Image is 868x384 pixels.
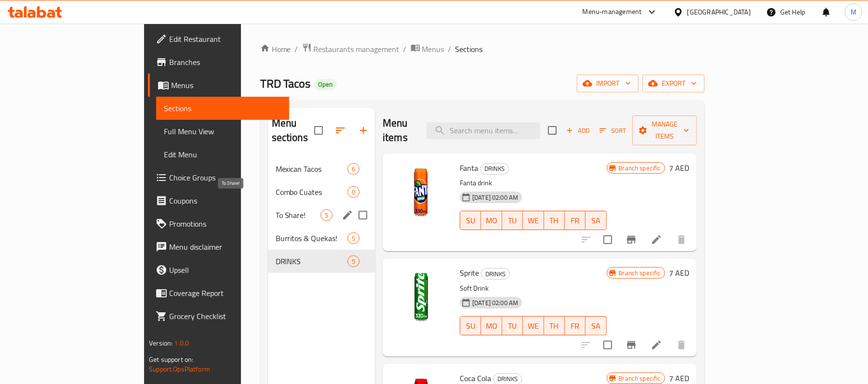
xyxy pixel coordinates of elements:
button: TU [502,316,523,335]
span: Add [565,125,591,136]
a: Full Menu View [156,120,289,143]
div: items [347,256,360,267]
a: Sections [156,97,289,120]
span: MO [485,214,498,228]
span: 5 [348,257,359,266]
div: DRINKS5 [268,250,375,273]
span: WE [527,319,540,333]
input: search [427,122,540,139]
span: Open [315,80,337,89]
a: Restaurants management [302,43,400,55]
span: TH [548,319,561,333]
button: Add section [352,119,375,142]
span: Select to update [598,335,618,355]
button: delete [670,333,693,357]
span: Burritos & Quekas! [276,232,347,244]
button: MO [481,211,502,230]
a: Edit Restaurant [148,27,289,51]
a: Branches [148,51,289,74]
span: Menus [171,79,281,91]
span: 1.0.0 [174,337,189,349]
span: Branches [169,56,281,68]
p: Fanta drink [460,177,606,189]
span: Menu disclaimer [169,241,281,253]
span: TRD Tacos [260,73,311,94]
button: SA [586,211,606,230]
span: DRINKS [481,163,508,174]
div: To Share!5edit [268,204,375,227]
div: Burritos & Quekas!5 [268,227,375,250]
span: SU [464,319,477,333]
button: FR [565,316,586,335]
div: items [347,232,360,244]
p: Soft Drink [460,282,606,294]
span: TH [548,214,561,228]
a: Coupons [148,189,289,212]
span: Sort [600,125,626,136]
button: Sort [597,123,628,138]
nav: Menu sections [268,154,375,277]
span: Combo Cuates [276,186,347,198]
span: SU [464,214,477,228]
button: export [642,75,705,92]
a: Upsell [148,258,289,282]
button: FR [565,211,586,230]
a: Edit Menu [156,143,289,166]
img: Fanta [390,161,452,223]
span: DRINKS [276,256,347,267]
a: Menu disclaimer [148,235,289,258]
span: WE [527,214,540,228]
span: Mexican Tacos [276,163,347,175]
h6: 7 AED [669,266,689,280]
span: FR [569,214,582,228]
a: Choice Groups [148,166,289,189]
button: edit [340,208,355,222]
button: SU [460,316,481,335]
span: Restaurants management [314,43,400,55]
span: Branch specific [615,164,665,173]
span: TU [506,319,519,333]
span: Upsell [169,264,281,276]
button: import [577,75,639,92]
h2: Menu sections [272,116,315,145]
li: / [295,43,298,55]
div: Open [315,79,337,90]
span: DRINKS [481,269,509,280]
span: 5 [348,234,359,243]
button: TH [544,211,565,230]
a: Menus [411,43,444,55]
a: Promotions [148,212,289,235]
span: Select all sections [308,120,329,141]
nav: breadcrumb [260,43,705,55]
span: Coverage Report [169,287,281,299]
span: Sections [455,43,483,55]
button: SU [460,211,481,230]
span: 0 [348,188,359,197]
span: Sort items [593,123,632,138]
span: Fanta [460,161,478,175]
span: Choice Groups [169,172,281,183]
span: SA [589,319,602,333]
div: DRINKS [480,163,509,175]
h2: Menu items [383,116,415,145]
span: Promotions [169,218,281,230]
span: Manage items [640,118,689,142]
img: Sprite [390,266,452,328]
button: delete [670,228,693,251]
span: Full Menu View [164,126,281,137]
div: items [347,163,360,175]
span: SA [589,214,602,228]
span: To Share! [276,209,320,221]
button: Manage items [632,115,697,145]
button: WE [523,316,544,335]
span: Version: [149,337,173,349]
span: Sections [164,102,281,114]
a: Edit menu item [651,339,662,351]
span: Menus [422,43,444,55]
div: Combo Cuates0 [268,180,375,204]
span: Sprite [460,266,479,280]
button: SA [586,316,606,335]
li: / [448,43,452,55]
